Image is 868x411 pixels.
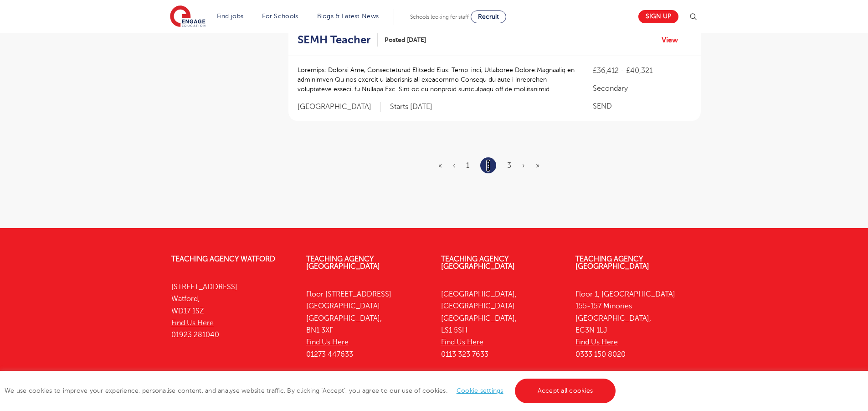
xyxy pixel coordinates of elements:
a: Last [536,161,539,170]
a: Next [522,161,525,170]
a: Accept all cookies [515,379,616,403]
a: Find jobs [217,13,244,20]
a: Teaching Agency Watford [171,255,275,263]
a: Find Us Here [575,338,618,346]
a: Find Us Here [441,338,483,346]
a: Find Us Here [171,319,214,327]
p: Secondary [593,83,691,94]
img: Engage Education [170,5,205,28]
p: Loremips: Dolorsi Ame, Consecteturad Elitsedd Eius: Temp-inci, Utlaboree Dolore:Magnaaliq en admi... [298,65,575,94]
p: [GEOGRAPHIC_DATA], [GEOGRAPHIC_DATA] [GEOGRAPHIC_DATA], LS1 5SH 0113 323 7633 [441,288,562,360]
p: Floor [STREET_ADDRESS] [GEOGRAPHIC_DATA] [GEOGRAPHIC_DATA], BN1 3XF 01273 447633 [306,288,427,360]
a: Recruit [471,10,506,23]
span: Posted [DATE] [385,35,426,45]
a: Cookie settings [457,387,503,394]
a: Previous [453,161,455,170]
a: First [438,161,442,170]
p: Starts [DATE] [390,102,432,112]
a: SEMH Teacher [298,33,378,47]
span: Recruit [478,13,499,20]
a: Teaching Agency [GEOGRAPHIC_DATA] [575,255,649,271]
a: For Schools [262,13,298,20]
a: Teaching Agency [GEOGRAPHIC_DATA] [441,255,515,271]
a: Find Us Here [306,338,349,346]
a: Blogs & Latest News [317,13,379,20]
span: [GEOGRAPHIC_DATA] [298,102,381,112]
p: Floor 1, [GEOGRAPHIC_DATA] 155-157 Minories [GEOGRAPHIC_DATA], EC3N 1LJ 0333 150 8020 [575,288,697,360]
p: SEND [593,101,691,112]
a: View [662,34,685,46]
p: £36,412 - £40,321 [593,65,691,76]
a: 2 [486,160,490,172]
a: Sign up [638,10,678,23]
a: 3 [507,161,511,170]
a: 1 [466,161,469,170]
p: [STREET_ADDRESS] Watford, WD17 1SZ 01923 281040 [171,281,293,341]
h2: SEMH Teacher [298,33,370,47]
span: Schools looking for staff [410,14,469,20]
span: We use cookies to improve your experience, personalise content, and analyse website traffic. By c... [5,387,618,394]
a: Teaching Agency [GEOGRAPHIC_DATA] [306,255,380,271]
